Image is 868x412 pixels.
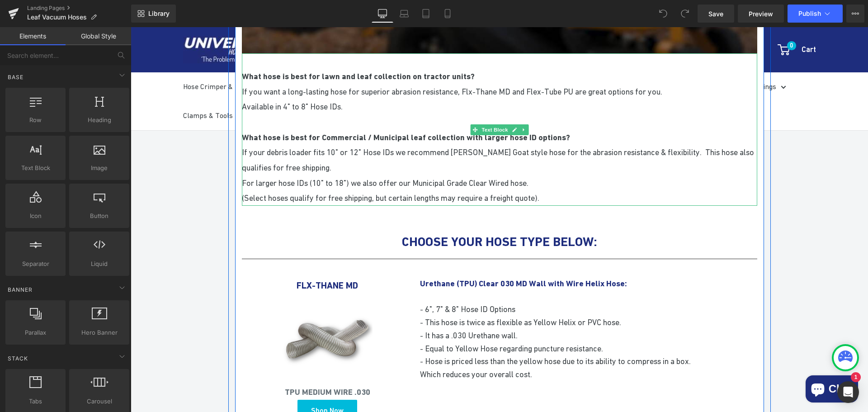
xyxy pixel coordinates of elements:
span: Publish [798,10,821,17]
p: (Select hoses qualify for free shipping, but certain lengths may require a freight quote). [111,163,627,179]
span: Row [8,115,63,125]
a: Mobile [437,5,458,23]
a: Tablet [415,5,437,23]
span: Shop Now [180,379,213,388]
span: Save [708,9,723,19]
a: Expand / Collapse [388,97,398,108]
a: Landing Pages [27,5,131,12]
a: Shop Now [167,373,226,394]
div: Open Intercom Messenger [837,381,859,403]
button: Undo [654,5,672,23]
inbox-online-store-chat: Shopify online store chat [672,348,730,378]
strong: TPU MEDIUM WIRE .030 [154,360,240,369]
span: Button [72,211,127,221]
span: Hero Banner [72,328,127,337]
span: What hose is best for Commercial / Municipal leaf collection with larger hose ID options? [111,105,439,115]
button: Publish [788,5,843,23]
p: - It has a .030 Urethane wall. [289,302,619,315]
b: Urethane (TPU) Clear 030 MD Wall with Wire Helix Hose: [289,251,496,261]
span: Tabs [8,397,63,406]
span: Image [72,163,127,173]
span: Leaf Vacuum Hoses [27,14,87,21]
span: Base [7,73,24,81]
p: - Hose is priced less than the yellow hose due to its ability to compress in a box. [289,328,619,341]
a: New Library [131,5,176,23]
span: Separator [8,259,63,269]
p: - Equal to Yellow Hose regarding puncture resistance. [289,315,619,328]
span: Stack [7,354,29,363]
span: Banner [7,285,33,294]
span: Text Block [8,163,63,173]
span: Icon [8,211,63,221]
span: Text Block [349,97,379,108]
p: - 6", 7" & 8" Hose ID Options [289,276,619,289]
p: Which reduces your overall cost. [289,341,619,354]
p: If your debris loader fits 10" or 12" Hose IDs we recommend [PERSON_NAME] Goat style hose for the... [111,118,627,148]
span: Liquid [72,259,127,269]
span: Parallax [8,328,63,337]
span: Carousel [72,397,127,406]
span: Heading [72,115,127,125]
p: If you want a long-lasting hose for superior abrasion resistance, Flx-Thane MD and Flex-Tube PU a... [111,57,627,72]
p: - This hose is twice as flexible as Yellow Helix or PVC hose. [289,289,619,302]
a: Preview [738,5,784,23]
button: More [846,5,864,23]
b: CHOOSE YOUR HOSE TYPE BELOW: [271,207,467,222]
a: Global Style [66,27,131,45]
button: Redo [676,5,694,23]
p: Available in 4" to 8" Hose IDs. [111,72,627,87]
p: For larger hose IDs (10" to 18") we also offer our Municipal Grade Clear Wired hose. [111,148,627,164]
span: Preview [749,9,773,19]
span: What hose is best for lawn and leaf collection on tractor units? [111,44,344,54]
a: Laptop [393,5,415,23]
a: Desktop [372,5,393,23]
strong: FLX-THANE MD [166,253,227,264]
span: Library [148,9,170,18]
